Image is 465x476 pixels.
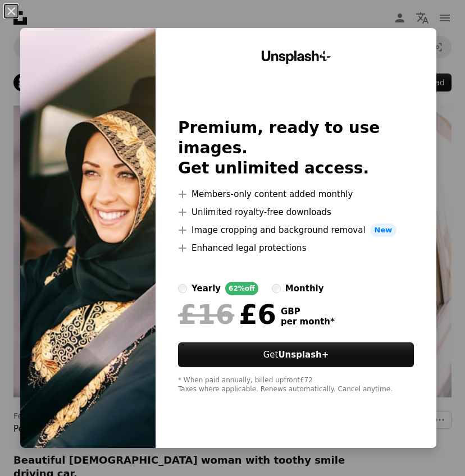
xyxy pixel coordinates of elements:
span: GBP [281,306,335,317]
input: monthly [272,284,281,293]
div: £6 [178,300,276,329]
span: per month * [281,317,335,327]
li: Unlimited royalty-free downloads [178,205,414,219]
span: £16 [178,300,234,329]
li: Members-only content added monthly [178,187,414,201]
input: yearly62%off [178,284,187,293]
div: yearly [192,282,221,295]
div: 62% off [225,282,258,295]
div: * When paid annually, billed upfront £72 Taxes where applicable. Renews automatically. Cancel any... [178,376,414,394]
h2: Premium, ready to use images. Get unlimited access. [178,118,414,178]
span: New [370,223,397,237]
li: Enhanced legal protections [178,241,414,255]
li: Image cropping and background removal [178,223,414,237]
strong: Unsplash+ [278,350,329,360]
div: monthly [285,282,324,295]
button: GetUnsplash+ [178,342,414,367]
